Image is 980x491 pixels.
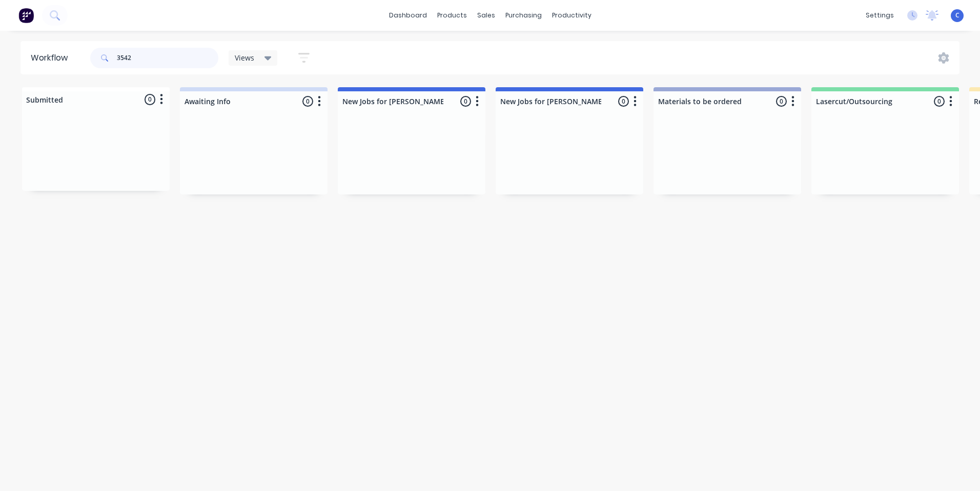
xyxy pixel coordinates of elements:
div: Workflow [31,52,73,64]
input: Search for orders... [117,48,218,68]
div: products [432,8,472,23]
img: Factory [18,8,34,23]
div: sales [472,8,500,23]
span: C [955,11,959,20]
a: dashboard [384,8,432,23]
div: purchasing [500,8,547,23]
span: Views [235,52,254,63]
div: productivity [547,8,597,23]
div: settings [861,8,899,23]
